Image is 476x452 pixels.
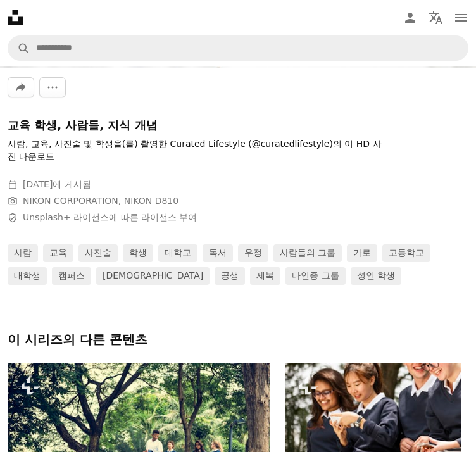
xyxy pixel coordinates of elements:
a: 성인 학생 [351,267,401,285]
a: 대학교 [158,244,197,262]
a: 학생 [123,244,153,262]
button: 이 이미지 공유 [8,77,34,97]
a: 로그인 / 가입 [398,5,423,30]
p: 사람, 교육, 사진술 및 학생을(를) 촬영한 Curated Lifestyle (@curatedlifestyle)의 이 HD 사진 다운로드 [8,138,387,163]
a: 공생 [215,267,245,285]
p: 이 시리즈의 다른 콘텐츠 [8,330,468,348]
a: 사진술 [78,244,118,262]
a: 제복 [250,267,280,285]
a: 홈 — Unsplash [8,10,23,25]
button: 메뉴 [448,5,473,30]
a: 독서 [203,244,233,262]
a: [DEMOGRAPHIC_DATA] [96,267,210,285]
button: 더 많은 작업 [39,77,66,97]
button: 언어 [423,5,448,30]
h1: 교육 학생, 사람들, 지식 개념 [8,118,387,133]
a: 사람들의 그룹 [273,244,342,262]
a: 우정 [238,244,268,262]
span: 에 따른 라이선스 부여 [23,211,197,224]
span: 에 게시됨 [23,179,91,189]
button: Unsplash 검색 [8,36,30,60]
a: 사람 [8,244,38,262]
a: 가로 [347,244,377,262]
button: NIKON CORPORATION, NIKON D810 [23,195,178,208]
form: 사이트 전체에서 이미지 찾기 [8,35,468,61]
a: Unsplash+ 라이선스 [23,212,109,222]
a: 대학생 [8,267,47,285]
a: 교육 [43,244,73,262]
a: 캠퍼스 [52,267,91,285]
time: 2024년 8월 5일 오후 9시 2분 6초 GMT+9 [23,179,53,189]
a: 다인종 그룹 [285,267,345,285]
a: 고등학교 [382,244,430,262]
